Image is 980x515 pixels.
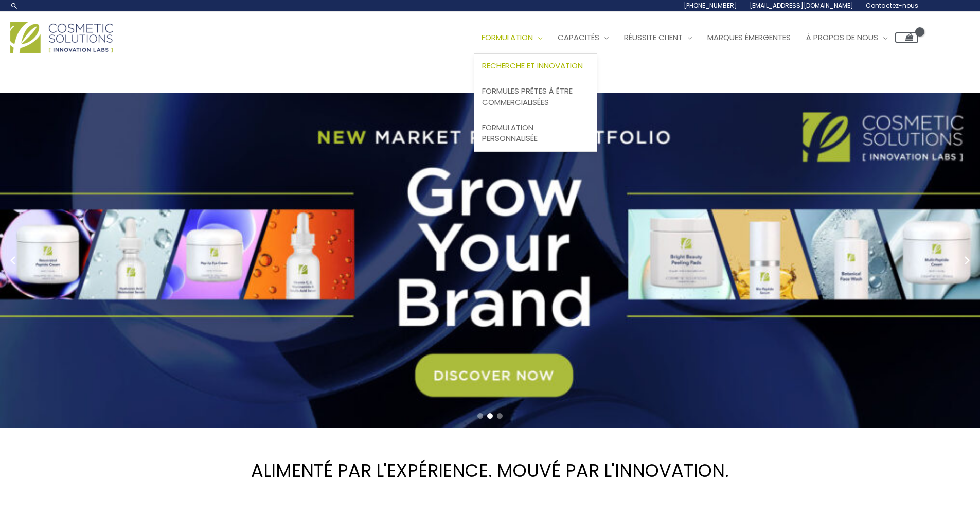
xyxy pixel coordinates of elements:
a: Réussite client [616,22,700,53]
font: [PHONE_NUMBER] [684,1,737,10]
font: Contactez-nous [866,1,918,10]
font: Recherche et innovation [482,60,583,71]
font: [EMAIL_ADDRESS][DOMAIN_NAME] [750,1,853,10]
font: Formulation [482,32,533,43]
a: Formulation [474,22,550,53]
font: Formulation personnalisée [482,122,538,144]
font: Formules prêtes à être commercialisées [482,85,573,108]
button: Diapositive précédente [5,253,21,268]
img: Logo de Cosmetic Solutions [10,22,113,53]
font: Marques émergentes [707,32,791,43]
font: À propos de nous [806,32,878,43]
a: À propos de nous [798,22,895,53]
nav: Navigation du site [466,22,918,53]
a: Marques émergentes [700,22,798,53]
button: Diapositive suivante [959,253,975,268]
a: Lien vers l'icône de recherche [10,2,19,10]
font: Réussite client [624,32,683,43]
font: Capacités [558,32,599,43]
a: Recherche et innovation [474,54,597,79]
span: Go to slide 1 [477,413,483,419]
a: Formulation personnalisée [474,115,597,151]
span: Go to slide 2 [487,413,493,419]
font: ALIMENTÉ PAR L'EXPÉRIENCE. MOUVÉ PAR L'INNOVATION. [251,458,729,483]
a: Voir le panier, vide [895,32,918,43]
span: Go to slide 3 [497,413,503,419]
a: Capacités [550,22,616,53]
a: Formules prêtes à être commercialisées [474,79,597,115]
